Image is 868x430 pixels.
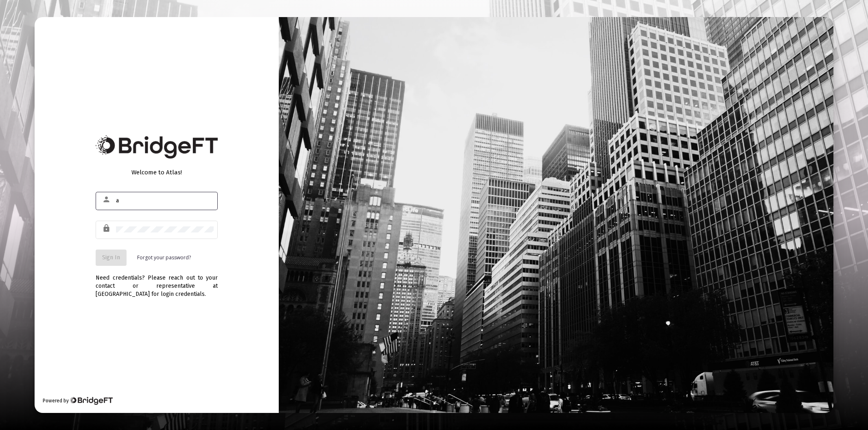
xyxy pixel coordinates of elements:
[70,397,112,405] img: Bridge Financial Technology Logo
[43,397,112,405] div: Powered by
[102,254,120,261] span: Sign In
[137,254,191,262] a: Forgot your password?
[96,168,218,176] div: Welcome to Atlas!
[102,195,112,204] mat-icon: person
[116,198,214,204] input: Email or Username
[96,250,127,266] button: Sign In
[96,135,218,159] img: Bridge Financial Technology Logo
[102,224,112,233] mat-icon: lock
[96,266,218,298] div: Need credentials? Please reach out to your contact or representative at [GEOGRAPHIC_DATA] for log...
